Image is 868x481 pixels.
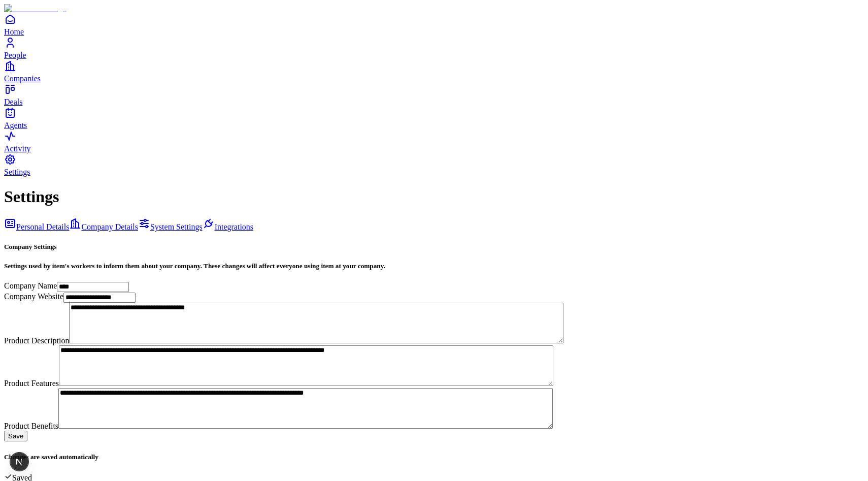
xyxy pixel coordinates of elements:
span: Agents [4,121,27,130]
label: Company Website [4,292,63,301]
a: System Settings [138,222,203,231]
a: Agents [4,107,864,130]
a: Deals [4,83,864,106]
a: Company Details [69,222,138,231]
h5: Company Settings [4,243,864,251]
h1: Settings [4,187,864,206]
a: Activity [4,130,864,153]
a: Personal Details [4,222,69,231]
label: Product Features [4,379,59,388]
span: System Settings [150,222,203,231]
span: Companies [4,74,41,83]
span: Settings [4,168,30,176]
label: Product Benefits [4,422,58,430]
button: Save [4,431,27,441]
a: Home [4,13,864,36]
h5: Settings used by item's workers to inform them about your company. These changes will affect ever... [4,262,864,270]
span: Personal Details [16,222,69,231]
span: Activity [4,144,30,153]
span: Deals [4,98,22,106]
span: Integrations [215,222,253,231]
span: Company Details [81,222,138,231]
a: Companies [4,60,864,83]
a: People [4,37,864,59]
a: Integrations [203,222,253,231]
label: Product Description [4,336,69,345]
label: Company Name [4,281,57,290]
a: Settings [4,153,864,176]
img: Item Brain Logo [4,4,66,13]
span: People [4,51,26,59]
span: Home [4,27,24,36]
h5: Changes are saved automatically [4,453,864,461]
